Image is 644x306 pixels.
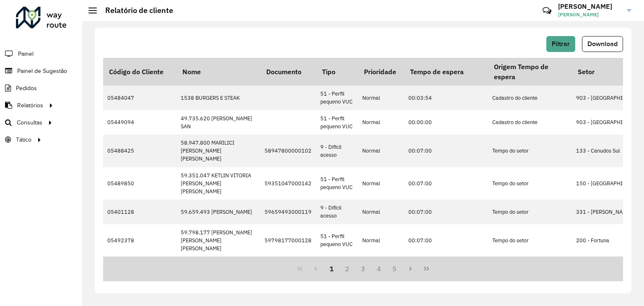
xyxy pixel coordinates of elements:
[488,167,572,200] td: Tempo do setor
[103,224,177,257] td: 05492378
[371,261,387,277] button: 4
[538,2,556,20] a: Contato Rápido
[17,118,42,127] span: Consultas
[358,86,404,110] td: Normal
[316,200,358,224] td: 9 - Difícil acesso
[260,58,316,86] th: Documento
[404,110,488,135] td: 00:00:00
[177,167,260,200] td: 59.351.047 KETLIN VITORIA [PERSON_NAME] [PERSON_NAME]
[103,86,177,110] td: 05484047
[402,261,418,277] button: Next Page
[177,200,260,224] td: 59.659.493 [PERSON_NAME]
[488,224,572,257] td: Tempo do setor
[316,58,358,86] th: Tipo
[358,58,404,86] th: Prioridade
[316,167,358,200] td: 51 - Perfil pequeno VUC
[558,11,621,18] span: [PERSON_NAME]
[16,135,31,144] span: Tático
[404,135,488,167] td: 00:07:00
[558,3,621,10] h3: [PERSON_NAME]
[488,110,572,135] td: Cadastro do cliente
[316,135,358,167] td: 9 - Difícil acesso
[552,40,570,47] span: Filtrar
[358,110,404,135] td: Normal
[358,135,404,167] td: Normal
[316,110,358,135] td: 51 - Perfil pequeno VUC
[418,261,434,277] button: Last Page
[404,58,488,86] th: Tempo de espera
[103,58,177,86] th: Código do Cliente
[546,36,575,52] button: Filtrar
[260,224,316,257] td: 59798177000128
[17,101,43,110] span: Relatórios
[316,86,358,110] td: 51 - Perfil pequeno VUC
[260,135,316,167] td: 58947800000102
[103,167,177,200] td: 05489850
[177,86,260,110] td: 1538 BURGERS E STEAK
[316,224,358,257] td: 51 - Perfil pequeno VUC
[177,224,260,257] td: 59.798.177 [PERSON_NAME] [PERSON_NAME] [PERSON_NAME]
[103,110,177,135] td: 05449094
[260,167,316,200] td: 59351047000142
[103,135,177,167] td: 05488425
[177,58,260,86] th: Nome
[488,135,572,167] td: Tempo do setor
[582,36,623,52] button: Download
[260,200,316,224] td: 59659493000119
[18,49,34,58] span: Painel
[17,67,67,75] span: Painel de Sugestão
[404,86,488,110] td: 00:03:54
[488,86,572,110] td: Cadastro do cliente
[404,167,488,200] td: 00:07:00
[324,261,340,277] button: 1
[404,200,488,224] td: 00:07:00
[587,40,618,47] span: Download
[177,110,260,135] td: 49.735.620 [PERSON_NAME] SAN
[488,200,572,224] td: Tempo do setor
[103,200,177,224] td: 05401128
[177,135,260,167] td: 58.947.800 MARILICI [PERSON_NAME] [PERSON_NAME]
[339,261,355,277] button: 2
[355,261,371,277] button: 3
[358,200,404,224] td: Normal
[404,224,488,257] td: 00:07:00
[358,167,404,200] td: Normal
[387,261,403,277] button: 5
[488,58,572,86] th: Origem Tempo de espera
[358,224,404,257] td: Normal
[16,84,37,93] span: Pedidos
[97,6,173,15] h2: Relatório de cliente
